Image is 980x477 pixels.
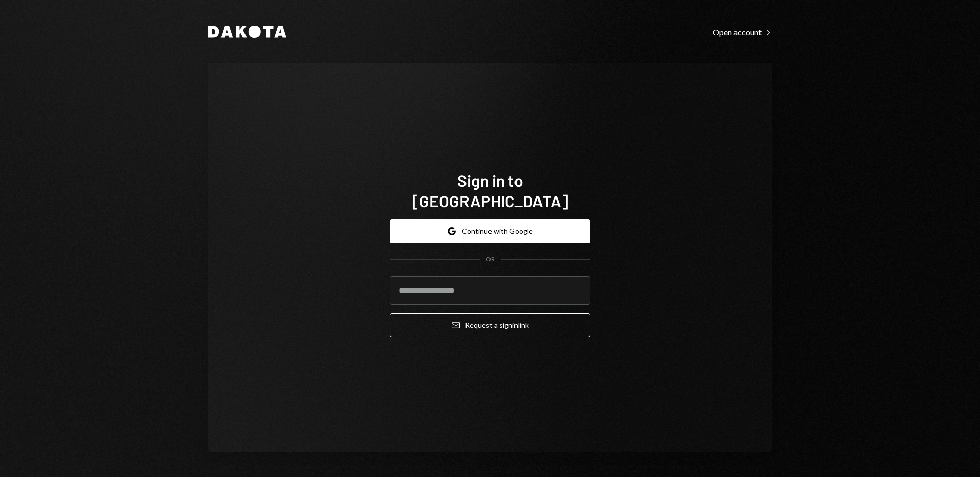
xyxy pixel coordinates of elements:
[390,313,590,337] button: Request a signinlink
[713,27,772,37] div: Open account
[390,219,590,243] button: Continue with Google
[390,170,590,211] h1: Sign in to [GEOGRAPHIC_DATA]
[486,255,495,264] div: OR
[713,26,772,37] a: Open account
